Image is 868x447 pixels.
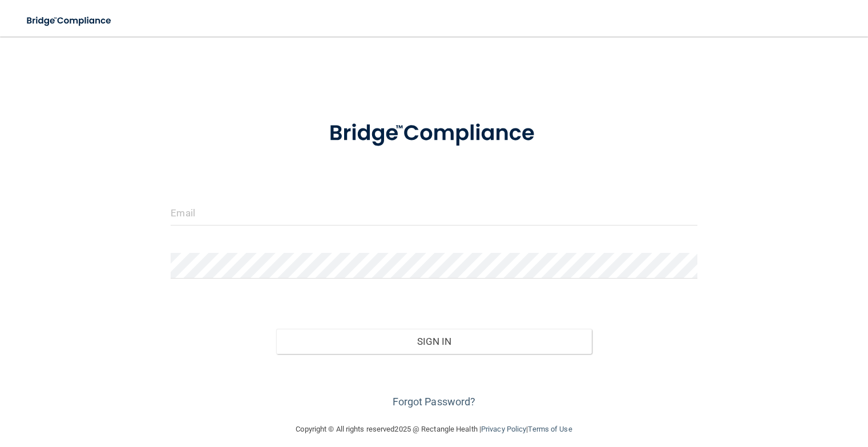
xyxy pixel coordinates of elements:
[276,329,592,354] button: Sign In
[528,425,572,433] a: Terms of Use
[393,396,476,408] a: Forgot Password?
[481,425,526,433] a: Privacy Policy
[306,105,561,162] img: bridge_compliance_login_screen.278c3ca4.svg
[171,200,697,225] input: Email
[17,9,122,33] img: bridge_compliance_login_screen.278c3ca4.svg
